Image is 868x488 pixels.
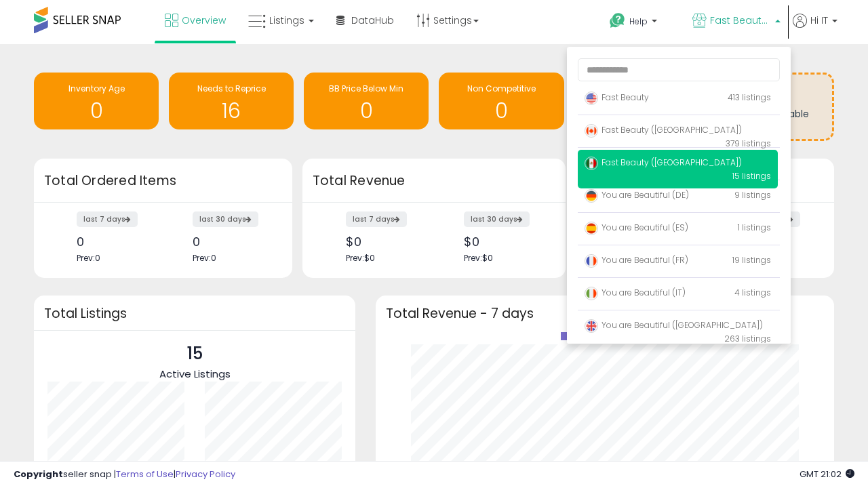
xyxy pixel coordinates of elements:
span: Inventory Age [68,83,125,94]
h1: 0 [311,100,422,122]
h1: 16 [176,100,287,122]
h3: Total Listings [44,308,345,319]
span: Listings [269,14,304,27]
span: Fast Beauty ([GEOGRAPHIC_DATA]) [585,124,742,136]
span: 19 listings [732,254,771,266]
span: You are Beautiful (FR) [585,254,688,266]
h3: Total Ordered Items [44,171,282,190]
span: Prev: 0 [193,252,216,264]
span: Prev: $0 [464,252,493,264]
h3: Total Revenue [313,171,555,190]
a: Help [599,2,680,44]
label: last 7 days [346,211,407,227]
span: You are Beautiful (IT) [585,287,686,298]
i: Get Help [609,12,626,29]
span: Fast Beauty ([GEOGRAPHIC_DATA]) [710,14,771,27]
span: Overview [182,14,226,27]
img: mexico.png [585,157,598,170]
div: 0 [193,235,269,249]
div: $0 [464,235,542,249]
label: last 7 days [77,211,138,227]
h1: 0 [446,100,557,122]
span: Fast Beauty [585,91,649,103]
span: DataHub [351,14,394,27]
span: 4 listings [734,287,771,298]
div: $0 [346,235,424,249]
a: Privacy Policy [176,468,235,481]
span: 413 listings [728,91,771,103]
div: seller snap | | [14,468,235,481]
span: You are Beautiful (ES) [585,222,688,233]
label: last 30 days [464,211,530,227]
span: 9 listings [734,189,771,201]
img: france.png [585,254,598,268]
a: Terms of Use [116,468,174,481]
span: You are Beautiful (DE) [585,189,689,201]
span: You are Beautiful ([GEOGRAPHIC_DATA]) [585,319,763,331]
img: germany.png [585,189,598,203]
strong: Copyright [14,468,63,481]
span: 15 listings [732,170,771,182]
a: BB Price Below Min 0 [304,73,429,129]
span: Non Competitive [467,83,536,94]
img: canada.png [585,124,598,138]
span: Prev: $0 [346,252,375,264]
span: 379 listings [726,138,771,149]
span: Needs to Reprice [197,83,266,94]
span: Prev: 0 [77,252,100,264]
h1: 0 [41,100,152,122]
a: Needs to Reprice 16 [169,73,294,129]
img: uk.png [585,319,598,333]
span: Active Listings [159,367,231,381]
img: italy.png [585,287,598,300]
a: Non Competitive 0 [439,73,564,129]
a: Hi IT [793,14,837,44]
div: 0 [77,235,153,249]
span: Help [629,16,648,27]
span: Fast Beauty ([GEOGRAPHIC_DATA]) [585,157,742,168]
img: spain.png [585,222,598,235]
span: 1 listings [738,222,771,233]
span: Hi IT [810,14,828,27]
label: last 30 days [193,211,258,227]
a: Inventory Age 0 [34,73,159,129]
span: 263 listings [724,333,771,344]
span: BB Price Below Min [329,83,403,94]
img: usa.png [585,91,598,105]
p: 15 [159,341,231,367]
h3: Total Revenue - 7 days [386,308,824,319]
span: 2025-09-6 21:02 GMT [800,468,854,481]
